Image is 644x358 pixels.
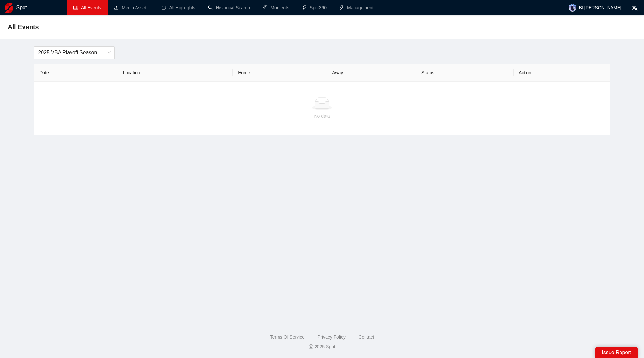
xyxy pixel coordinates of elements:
[8,22,39,32] span: All Events
[270,335,305,340] a: Terms Of Service
[416,64,514,82] th: Status
[339,5,374,10] a: thunderboltManagement
[114,5,148,10] a: uploadMedia Assets
[38,47,111,59] span: 2025 VBA Playoff Season
[317,335,346,340] a: Privacy Policy
[302,5,327,10] a: thunderboltSpot360
[263,5,289,10] a: thunderboltMoments
[73,5,78,10] span: table
[208,5,250,10] a: searchHistorical Search
[514,64,610,82] th: Action
[81,5,101,10] span: All Events
[233,64,327,82] th: Home
[162,5,195,10] a: video-cameraAll Highlights
[39,113,604,120] div: No data
[358,335,374,340] a: Contact
[327,64,416,82] th: Away
[5,3,13,13] img: logo
[595,347,638,358] div: Issue Report
[5,343,639,350] div: 2025 Spot
[34,64,118,82] th: Date
[118,64,233,82] th: Location
[309,344,313,349] span: copyright
[569,4,576,12] img: avatar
